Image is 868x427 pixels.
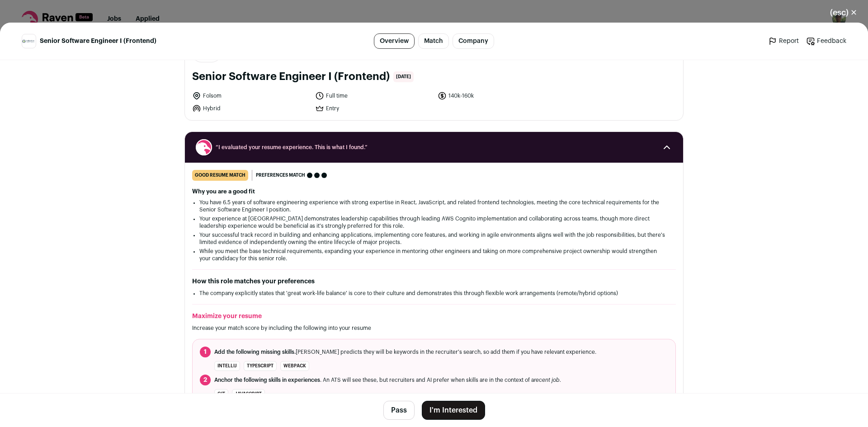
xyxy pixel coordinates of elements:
p: Increase your match score by including the following into your resume [192,324,676,332]
li: Webpack [280,361,309,371]
button: Pass [383,401,415,420]
li: Git [214,389,228,399]
h2: Why you are a good fit [192,188,676,195]
button: Close modal [819,3,868,23]
h1: Senior Software Engineer I (Frontend) [192,70,390,84]
li: Hybrid [192,104,310,113]
div: good resume match [192,170,248,181]
a: Match [418,33,449,49]
button: I'm Interested [422,401,485,420]
h2: How this role matches your preferences [192,277,676,286]
a: Report [768,37,799,46]
span: Anchor the following skills in experiences [214,377,320,383]
span: Add the following missing skills. [214,349,296,355]
span: [DATE] [393,71,414,82]
i: recent job. [534,377,561,383]
li: Full time [315,91,433,100]
a: Company [453,33,494,49]
span: 1 [200,347,211,357]
li: Entry [315,104,433,113]
li: Your successful track record in building and enhancing applications, implementing core features, ... [199,231,669,246]
span: [PERSON_NAME] predicts they will be keywords in the recruiter's search, so add them if you have r... [214,348,596,356]
span: Preferences match [256,171,305,180]
li: The company explicitly states that 'great work-life balance' is core to their culture and demonst... [199,290,669,297]
span: 2 [200,375,211,385]
li: Your experience at [GEOGRAPHIC_DATA] demonstrates leadership capabilities through leading AWS Cog... [199,215,669,230]
img: 9512f2f55755fdbbffa4fcf631115bfe4f90b432f936c7a8a88191eb47be73a7.png [22,39,36,43]
span: “I evaluated your resume experience. This is what I found.” [216,144,652,151]
li: While you meet the base technical requirements, expanding your experience in mentoring other engi... [199,248,669,262]
span: . An ATS will see these, but recruiters and AI prefer when skills are in the context of a [214,376,561,384]
li: Typescript [244,361,277,371]
a: Overview [374,33,415,49]
li: JavaScript [232,389,265,399]
h2: Maximize your resume [192,312,676,321]
li: 140k-160k [438,91,555,100]
li: You have 6.5 years of software engineering experience with strong expertise in React, JavaScript,... [199,199,669,213]
li: Folsom [192,91,310,100]
span: Senior Software Engineer I (Frontend) [40,37,156,46]
li: IntelliJ [214,361,240,371]
a: Feedback [806,37,846,46]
